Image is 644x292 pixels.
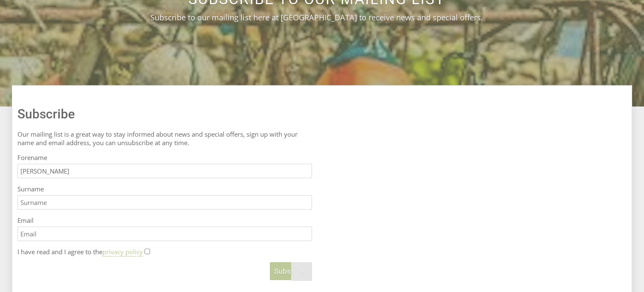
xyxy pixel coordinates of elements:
[73,12,561,22] p: Subscribe to our mailing list here at [GEOGRAPHIC_DATA] to receive news and special offers.
[17,216,312,225] label: Email
[17,195,312,210] input: Surname
[275,267,307,275] span: Subscribe
[17,247,143,256] label: I have read and I agree to the
[17,153,312,162] label: Forename
[17,130,312,147] p: Our mailing list is a great way to stay informed about news and special offers, sign up with your...
[270,262,312,280] button: Subscribe
[17,227,312,241] input: Email
[17,164,312,178] input: Forename
[17,185,312,193] label: Surname
[102,247,143,257] a: privacy policy
[17,107,312,121] h1: Subscribe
